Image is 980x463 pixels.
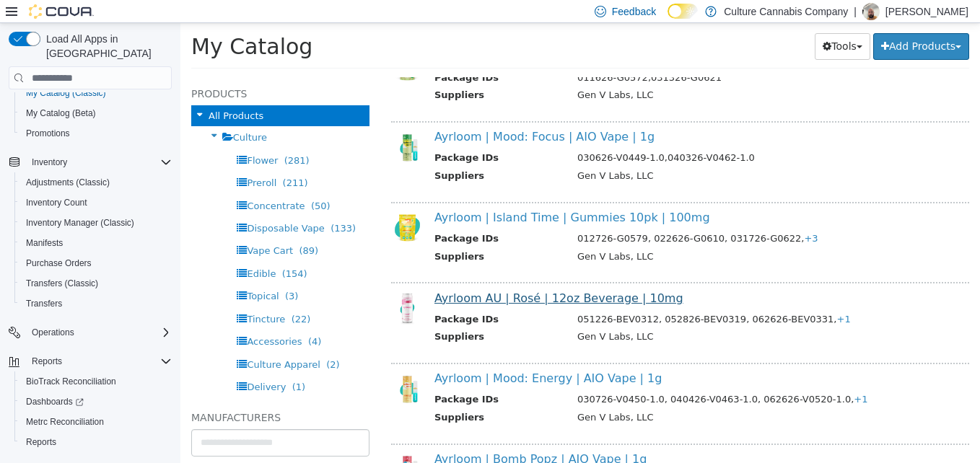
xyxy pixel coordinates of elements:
a: My Catalog (Classic) [20,84,112,102]
button: Transfers [14,294,178,314]
span: Dark Mode [668,19,668,19]
a: Inventory Manager (Classic) [20,214,140,231]
th: Suppliers [254,146,386,164]
span: Concentrate [66,177,124,188]
span: Edible [66,245,95,256]
p: | [854,3,857,20]
span: Preroll [66,154,96,165]
span: Inventory [26,154,172,171]
span: 012726-G0579, 022626-G0610, 031726-G0622, [397,210,638,221]
th: Suppliers [254,387,386,405]
a: Ayrloom | Island Time | Gummies 10pk | 100mg [254,188,530,201]
a: Ayrloom | Bomb Popz | AIO Vape | 1g [254,429,466,443]
a: Reports [20,433,62,451]
button: Adjustments (Classic) [14,172,178,193]
span: Transfers (Classic) [20,275,172,292]
span: 051226-BEV0312, 052826-BEV0319, 062626-BEV0331, [397,291,670,301]
span: Promotions [20,125,172,142]
button: Inventory [3,152,178,172]
span: My Catalog (Beta) [26,107,96,119]
span: (89) [118,222,138,233]
span: My Catalog (Beta) [20,105,172,122]
button: Tools [634,10,690,37]
span: Transfers [26,298,62,309]
span: (22) [111,291,131,301]
span: Delivery [66,358,105,369]
span: Manifests [20,234,172,252]
span: Operations [32,327,74,338]
span: Disposable Vape [66,200,144,211]
th: Package IDs [254,369,386,387]
img: Cova [29,4,94,19]
button: Purchase Orders [14,253,178,273]
a: Manifests [20,234,69,252]
img: 150 [211,269,243,301]
span: Adjustments (Classic) [26,177,110,188]
span: Accessories [66,313,121,324]
a: Dashboards [14,392,178,412]
button: Reports [26,353,68,370]
img: 150 [211,108,243,141]
a: Adjustments (Classic) [20,174,115,191]
button: My Catalog (Classic) [14,83,178,103]
span: (133) [150,200,175,211]
td: 030626-V0449-1.0,040326-V0462-1.0 [386,128,782,146]
span: Culture [53,109,87,120]
button: Inventory Manager (Classic) [14,213,178,233]
span: +1 [673,371,687,382]
span: (50) [131,177,150,188]
span: Operations [26,324,172,341]
span: Dashboards [26,396,84,407]
button: Inventory [26,154,73,171]
span: BioTrack Reconciliation [20,373,172,390]
p: [PERSON_NAME] [885,3,968,20]
button: Operations [26,324,80,341]
span: +1 [657,291,670,301]
span: (3) [105,268,118,278]
span: Inventory Manager (Classic) [20,214,172,231]
input: Dark Mode [668,4,698,19]
td: Gen V Labs, LLC [386,307,782,325]
span: (1) [112,358,125,369]
a: Promotions [20,125,76,142]
img: 150 [211,188,243,221]
h5: Manufacturers [11,386,189,403]
th: Package IDs [254,289,386,307]
th: Package IDs [254,208,386,226]
span: Purchase Orders [20,255,172,272]
th: Package IDs [254,128,386,146]
span: Reports [26,353,172,370]
a: Metrc Reconciliation [20,413,110,431]
button: Promotions [14,123,178,144]
span: Dashboards [20,393,172,410]
td: Gen V Labs, LLC [386,387,782,405]
button: Reports [3,351,178,371]
button: My Catalog (Beta) [14,103,178,123]
span: Metrc Reconciliation [20,413,172,431]
span: (154) [102,245,127,256]
td: 011626-G0572,031326-G0621 [386,48,782,66]
td: Gen V Labs, LLC [386,226,782,244]
button: Manifests [14,233,178,253]
span: Flower [66,132,97,143]
span: Topical [66,268,98,278]
span: (281) [104,132,129,143]
span: Manifests [26,237,63,249]
button: Operations [3,322,178,343]
span: Adjustments (Classic) [20,174,172,191]
button: Metrc Reconciliation [14,412,178,432]
td: Gen V Labs, LLC [386,65,782,83]
span: 030726-V0450-1.0, 040426-V0463-1.0, 062626-V0520-1.0, [397,371,688,382]
span: BioTrack Reconciliation [26,376,116,387]
th: Suppliers [254,65,386,83]
span: Metrc Reconciliation [26,416,104,428]
a: BioTrack Reconciliation [20,373,122,390]
span: Promotions [26,128,70,139]
span: Transfers [20,295,172,312]
td: Gen V Labs, LLC [386,146,782,164]
span: Inventory Count [20,194,172,211]
span: Culture Apparel [66,336,140,347]
th: Suppliers [254,307,386,325]
a: Ayrloom AU | Rosé | 12oz Beverage | 10mg [254,268,503,282]
span: Feedback [612,4,656,19]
